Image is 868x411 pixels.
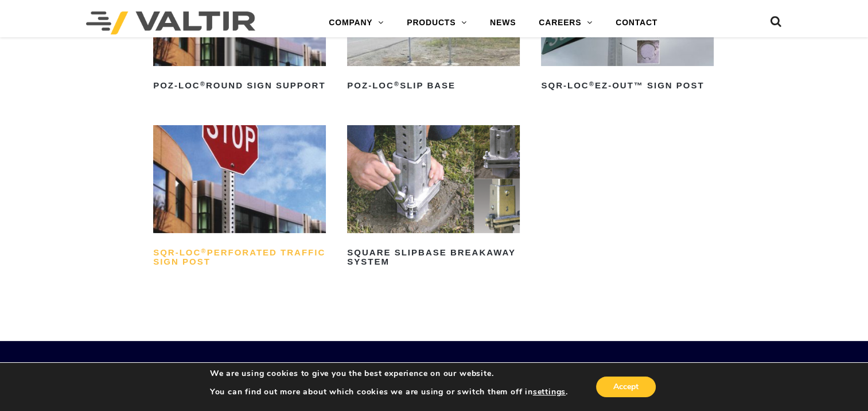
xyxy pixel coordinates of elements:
[86,11,255,34] img: Valtir
[153,243,326,271] h2: SQR-LOC Perforated Traffic Sign Post
[153,125,326,271] a: SQR-LOC®Perforated Traffic Sign Post
[604,11,669,34] a: CONTACT
[394,80,400,87] sup: ®
[589,80,595,87] sup: ®
[210,387,568,397] p: You can find out more about which cookies we are using or switch them off in .
[317,11,395,34] a: COMPANY
[347,243,520,271] h2: Square Slipbase Breakaway System
[527,11,604,34] a: CAREERS
[596,377,656,397] button: Accept
[541,76,714,95] h2: SQR-LOC EZ-Out™ Sign Post
[347,76,520,95] h2: POZ-LOC Slip Base
[533,387,566,397] button: settings
[201,247,207,254] sup: ®
[478,11,527,34] a: NEWS
[210,369,568,379] p: We are using cookies to give you the best experience on our website.
[347,125,520,271] a: Square Slipbase Breakaway System
[395,11,478,34] a: PRODUCTS
[200,80,206,87] sup: ®
[153,76,326,95] h2: POZ-LOC Round Sign Support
